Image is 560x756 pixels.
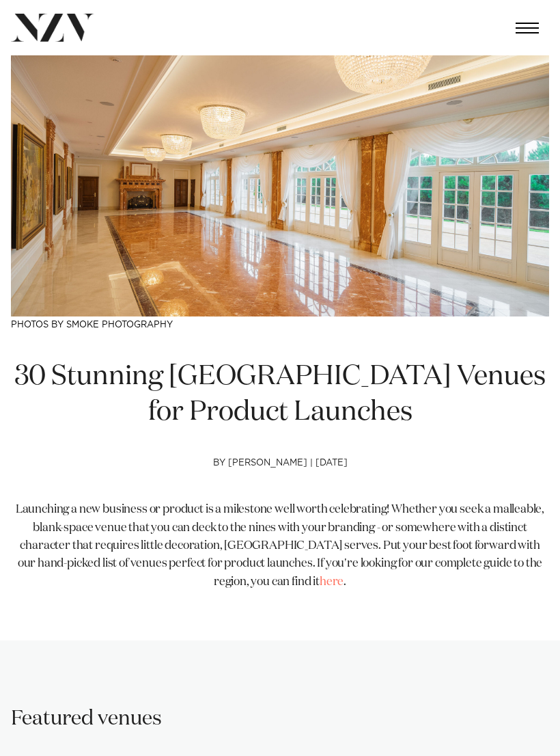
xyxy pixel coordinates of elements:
a: Photos by Smoke Photography [11,321,173,329]
h1: 30 Stunning [GEOGRAPHIC_DATA] Venues for Product Launches [11,359,549,431]
h2: Featured venues [11,706,162,733]
img: 30 Stunning Auckland Venues for Product Launches [11,55,549,316]
img: nzv-logo.png [11,14,94,42]
h4: by [PERSON_NAME] | [DATE] [11,458,549,502]
span: Launching a new business or product is a milestone well worth celebrating! Whether you seek a mal... [16,504,544,587]
a: here [320,576,344,588]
